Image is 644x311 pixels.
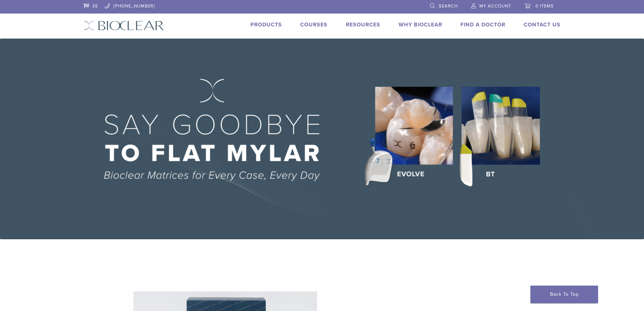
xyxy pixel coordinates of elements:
[530,286,598,303] a: Back To Top
[346,21,380,28] a: Resources
[300,21,328,28] a: Courses
[84,21,164,30] img: Bioclear
[479,3,511,9] span: My Account
[399,21,442,28] a: Why Bioclear
[251,21,282,28] a: Products
[535,3,554,9] span: 0 items
[439,3,458,9] span: Search
[524,21,560,28] a: Contact Us
[460,21,505,28] a: Find A Doctor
